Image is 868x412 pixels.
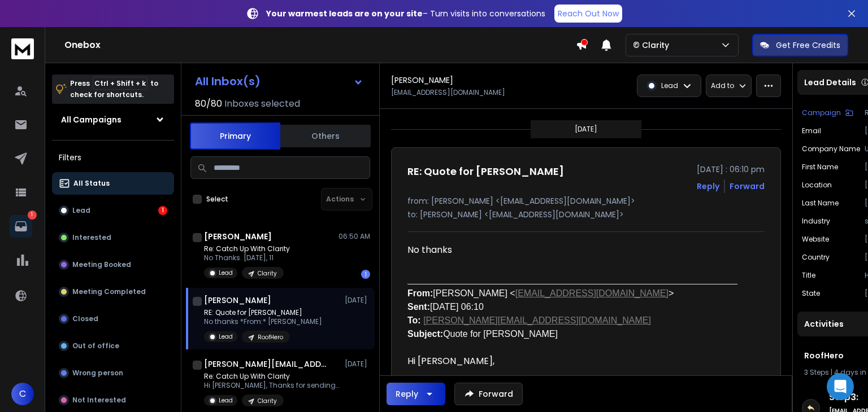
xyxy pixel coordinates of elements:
h1: All Campaigns [61,114,121,125]
p: Re: Catch Up With Clarity [204,244,290,253]
p: Reach Out Now [558,8,619,19]
span: 80 / 80 [195,97,222,111]
b: Sent: [407,302,430,312]
a: [EMAIL_ADDRESS][DOMAIN_NAME] [515,288,669,298]
p: [DATE] [575,125,597,134]
button: Others [280,124,371,148]
h3: Inboxes selected [224,97,300,111]
button: Get Free Credits [752,34,848,56]
h1: Onebox [64,38,576,52]
p: Closed [72,314,98,323]
h1: [PERSON_NAME] [204,231,272,242]
h1: [PERSON_NAME] [204,295,271,306]
p: Add to [711,81,734,90]
p: Interested [72,233,111,242]
div: Forward [730,181,765,192]
button: Reply [387,383,445,405]
h1: [PERSON_NAME][EMAIL_ADDRESS][DOMAIN_NAME] [204,358,328,370]
p: Clarity [258,397,277,405]
p: Meeting Booked [72,260,131,269]
p: title [802,271,815,280]
p: Hi [PERSON_NAME], Thanks for sending that [204,381,340,390]
button: Reply [697,181,719,192]
button: Interested [52,226,174,249]
a: Reach Out Now [554,5,622,23]
p: Company Name [802,144,860,154]
div: 1 [158,206,167,215]
p: Lead [72,206,90,215]
p: All Status [73,179,110,188]
span: [PERSON_NAME] < > [DATE] 06:10 Quote for [PERSON_NAME] [407,288,674,339]
p: Wrong person [72,369,123,378]
p: industry [802,217,830,226]
button: All Status [52,172,174,195]
p: First Name [802,163,838,172]
button: Campaign [802,108,853,117]
span: Ctrl + Shift + k [93,77,147,90]
p: No Thanks. [DATE], 11 [204,253,290,262]
b: Subject: [407,329,443,339]
p: Lead [219,396,233,405]
button: All Campaigns [52,108,174,131]
p: RoofHero [258,333,283,341]
p: Re: Catch Up With Clarity [204,372,340,381]
button: Out of office [52,335,174,357]
p: Country [802,253,830,262]
a: [PERSON_NAME][EMAIL_ADDRESS][DOMAIN_NAME] [423,315,651,325]
p: Press to check for shortcuts. [70,78,158,100]
p: Last Name [802,199,839,208]
button: Forward [454,383,523,405]
p: 06:50 AM [338,232,370,241]
h1: [PERSON_NAME] [391,74,453,86]
h1: All Inbox(s) [195,76,261,87]
button: Primary [190,122,280,150]
div: Reply [396,388,418,400]
p: from: [PERSON_NAME] <[EMAIL_ADDRESS][DOMAIN_NAME]> [407,195,765,207]
p: Campaign [802,108,841,117]
p: RE: Quote for [PERSON_NAME] [204,308,322,317]
p: Lead Details [804,77,856,88]
p: [DATE] [345,360,370,369]
p: Lead [219,269,233,277]
button: Meeting Booked [52,253,174,276]
label: Select [206,195,228,204]
p: location [802,181,832,190]
h3: Filters [52,150,174,165]
img: logo [11,38,34,59]
p: [EMAIL_ADDRESS][DOMAIN_NAME] [391,88,505,97]
p: Get Free Credits [776,40,840,51]
p: No thanks *From:* [PERSON_NAME] [204,317,322,326]
p: Clarity [258,269,277,278]
button: Lead1 [52,199,174,222]
button: C [11,383,34,405]
h1: RE: Quote for [PERSON_NAME] [407,164,564,179]
a: 1 [10,215,32,238]
p: © Clarity [633,40,674,51]
p: website [802,235,829,244]
p: to: [PERSON_NAME] <[EMAIL_ADDRESS][DOMAIN_NAME]> [407,209,765,220]
button: Wrong person [52,362,174,384]
p: – Turn visits into conversations [266,8,545,19]
p: Out of office [72,341,119,350]
p: [DATE] [345,296,370,305]
p: [DATE] : 06:10 pm [697,164,765,175]
button: Meeting Completed [52,280,174,303]
p: Hi [PERSON_NAME], [407,354,737,368]
span: From: [407,288,433,298]
div: Open Intercom Messenger [827,373,854,400]
p: Not Interested [72,396,126,405]
p: Lead [661,81,678,90]
button: Not Interested [52,389,174,411]
p: State [802,289,820,298]
p: Lead [219,332,233,341]
p: 1 [28,211,37,220]
span: No thanks [407,243,452,256]
button: All Inbox(s) [186,70,372,93]
strong: Your warmest leads are on your site [266,8,423,19]
b: To: [407,315,421,325]
span: 3 Steps [804,367,829,377]
p: Email [802,126,821,135]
